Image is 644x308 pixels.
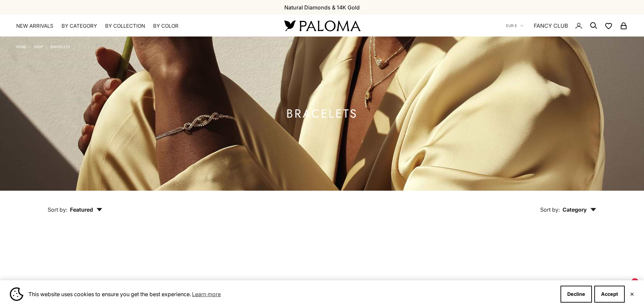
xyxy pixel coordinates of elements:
span: Sort by: [48,206,67,213]
span: Category [563,206,596,213]
img: Cookie banner [10,287,23,301]
a: Home [16,45,26,49]
h1: Bracelets [286,110,358,118]
button: EUR € [506,23,524,29]
button: Sort by: Category [525,191,612,219]
span: Featured [70,206,102,213]
a: NEW ARRIVALS [16,23,53,29]
span: This website uses cookies to ensure you get the best experience. [28,289,555,299]
span: Sort by: [540,206,560,213]
button: Accept [594,286,625,303]
a: Learn more [191,289,222,299]
summary: By Color [153,23,178,29]
button: Decline [560,286,592,303]
p: Natural Diamonds & 14K Gold [284,3,360,12]
nav: Secondary navigation [506,15,628,37]
a: Bracelets [50,45,70,49]
nav: Breadcrumb [16,43,70,49]
button: Sort by: Featured [32,191,118,219]
span: EUR € [506,23,517,29]
summary: By Category [62,23,97,29]
button: Close [630,292,634,296]
a: FANCY CLUB [534,21,568,30]
summary: By Collection [105,23,145,29]
nav: Primary navigation [16,23,268,29]
a: Shop [34,45,43,49]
